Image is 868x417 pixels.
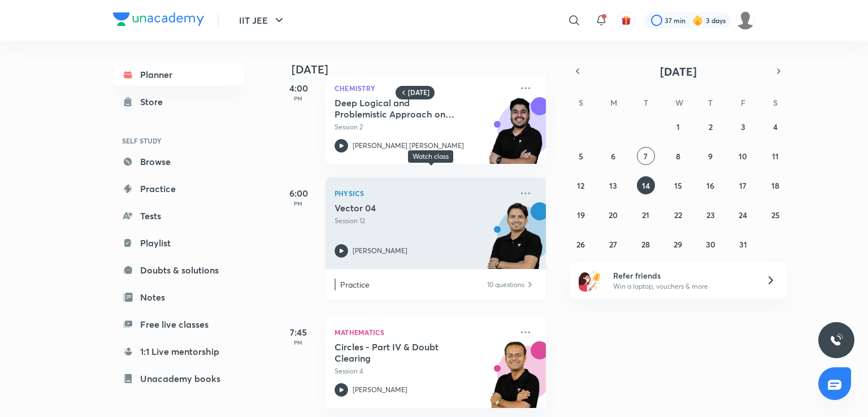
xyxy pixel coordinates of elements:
[709,121,713,132] abbr: October 2, 2025
[674,239,682,250] abbr: October 29, 2025
[741,121,745,132] abbr: October 3, 2025
[739,239,747,250] abbr: October 31, 2025
[604,235,622,253] button: October 27, 2025
[276,81,321,95] h5: 4:00
[572,176,590,194] button: October 12, 2025
[676,151,680,162] abbr: October 8, 2025
[708,151,713,162] abbr: October 9, 2025
[701,118,719,136] button: October 2, 2025
[232,9,293,32] button: IIT JEE
[113,259,244,281] a: Doubts & solutions
[611,151,615,162] abbr: October 6, 2025
[675,97,683,108] abbr: Wednesday
[572,235,590,253] button: October 26, 2025
[484,202,546,280] img: unacademy
[526,279,535,290] img: Practice available
[577,210,585,220] abbr: October 19, 2025
[644,97,648,108] abbr: Tuesday
[669,147,687,165] button: October 8, 2025
[706,210,715,220] abbr: October 23, 2025
[604,206,622,224] button: October 20, 2025
[585,63,771,79] button: [DATE]
[113,286,244,309] a: Notes
[773,121,778,132] abbr: October 4, 2025
[771,210,780,220] abbr: October 25, 2025
[487,279,524,290] p: 10 questions
[113,131,244,150] h6: SELF STUDY
[613,270,752,281] h6: Refer friends
[706,180,714,191] abbr: October 16, 2025
[701,147,719,165] button: October 9, 2025
[140,95,170,108] div: Store
[113,177,244,200] a: Practice
[613,281,752,292] p: Win a laptop, vouchers & more
[637,206,655,224] button: October 21, 2025
[113,313,244,336] a: Free live classes
[579,97,583,108] abbr: Sunday
[335,122,512,132] p: Session 2
[335,97,475,120] h5: Deep Logical and Problemistic Approach on Isomerism - Part 2
[669,118,687,136] button: October 1, 2025
[335,216,512,226] p: Session 12
[340,279,486,290] p: Practice
[609,239,617,250] abbr: October 27, 2025
[741,97,745,108] abbr: Friday
[113,63,244,86] a: Planner
[830,333,843,347] img: ttu
[642,210,649,220] abbr: October 21, 2025
[621,15,631,25] img: avatar
[353,141,464,151] p: [PERSON_NAME] [PERSON_NAME]
[771,180,779,191] abbr: October 18, 2025
[113,367,244,390] a: Unacademy books
[734,147,752,165] button: October 10, 2025
[637,235,655,253] button: October 28, 2025
[637,147,655,165] button: October 7, 2025
[642,180,650,191] abbr: October 14, 2025
[113,340,244,363] a: 1:1 Live mentorship
[113,12,204,26] img: Company Logo
[113,232,244,254] a: Playlist
[276,325,321,339] h5: 7:45
[113,205,244,227] a: Tests
[335,202,475,214] h5: Vector 04
[766,118,784,136] button: October 4, 2025
[484,97,546,175] img: unacademy
[773,97,778,108] abbr: Saturday
[113,150,244,173] a: Browse
[276,339,321,346] p: PM
[708,97,713,108] abbr: Thursday
[335,186,512,200] p: Physics
[739,151,747,162] abbr: October 10, 2025
[701,176,719,194] button: October 16, 2025
[335,81,512,95] p: Chemistry
[413,153,449,160] div: Watch class
[335,341,475,364] h5: Circles - Part IV & Doubt Clearing
[669,176,687,194] button: October 15, 2025
[706,239,715,250] abbr: October 30, 2025
[739,210,747,220] abbr: October 24, 2025
[609,210,618,220] abbr: October 20, 2025
[577,180,584,191] abbr: October 12, 2025
[674,210,682,220] abbr: October 22, 2025
[644,151,648,162] abbr: October 7, 2025
[701,206,719,224] button: October 23, 2025
[676,121,680,132] abbr: October 1, 2025
[610,97,617,108] abbr: Monday
[604,147,622,165] button: October 6, 2025
[641,239,650,250] abbr: October 28, 2025
[604,176,622,194] button: October 13, 2025
[113,12,204,29] a: Company Logo
[734,176,752,194] button: October 17, 2025
[617,11,635,29] button: avatar
[353,246,407,256] p: [PERSON_NAME]
[579,151,583,162] abbr: October 5, 2025
[609,180,617,191] abbr: October 13, 2025
[660,64,697,79] span: [DATE]
[576,239,585,250] abbr: October 26, 2025
[113,90,244,113] a: Store
[669,235,687,253] button: October 29, 2025
[674,180,682,191] abbr: October 15, 2025
[335,325,512,339] p: Mathematics
[637,176,655,194] button: October 14, 2025
[276,95,321,102] p: PM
